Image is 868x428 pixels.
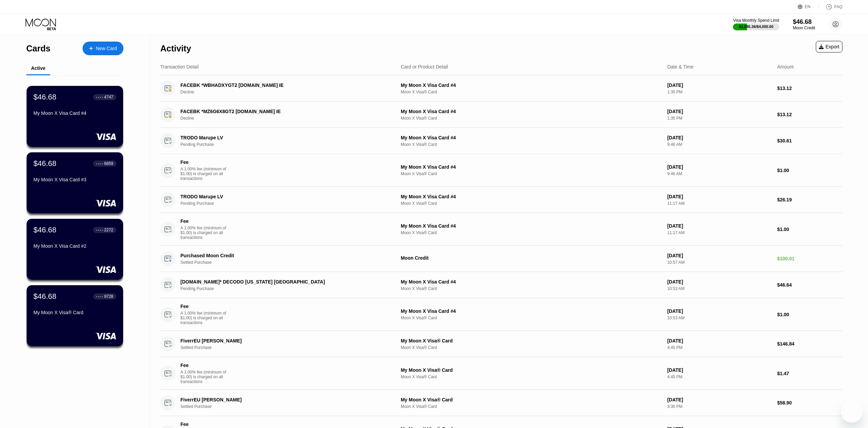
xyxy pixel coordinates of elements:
[401,171,662,176] div: Moon X Visa® Card
[180,422,228,427] div: Fee
[160,44,191,53] div: Activity
[667,116,771,121] div: 1:35 PM
[180,82,377,88] div: FACEBK *WBHADXYGT2 [DOMAIN_NAME] IE
[777,112,842,117] div: $13.12
[27,86,123,147] div: $46.68● ● ● ●4747My Moon X Visa Card #4
[777,86,842,91] div: $13.12
[667,260,771,265] div: 10:57 AM
[180,159,228,165] div: Fee
[160,331,842,357] div: FiverrEU [PERSON_NAME]Settled PurchaseMy Moon X Visa® CardMoon X Visa® Card[DATE]4:45 PM$146.84
[33,110,116,116] div: My Moon X Visa Card #4
[667,201,771,206] div: 11:17 AM
[401,82,662,88] div: My Moon X Visa Card #4
[667,286,771,291] div: 10:53 AM
[739,25,774,29] div: $1,295.36 / $4,000.00
[667,338,771,343] div: [DATE]
[777,64,794,70] div: Amount
[667,316,771,320] div: 10:53 AM
[160,357,842,390] div: FeeA 1.00% fee (minimum of $1.00) is charged on all transactionsMy Moon X Visa® CardMoon X Visa® ...
[180,304,228,309] div: Fee
[180,363,228,368] div: Fee
[180,142,392,147] div: Pending Purchase
[401,345,662,350] div: Moon X Visa® Card
[401,367,662,373] div: My Moon X Visa® Card
[180,218,228,224] div: Fee
[180,201,392,206] div: Pending Purchase
[667,194,771,199] div: [DATE]
[798,3,819,10] div: EN
[180,260,392,265] div: Settled Purchase
[180,116,392,121] div: Decline
[667,374,771,379] div: 4:45 PM
[667,223,771,229] div: [DATE]
[401,255,662,261] div: Moon Credit
[777,282,842,288] div: $46.64
[401,223,662,229] div: My Moon X Visa Card #4
[401,90,662,94] div: Moon X Visa® Card
[667,345,771,350] div: 4:45 PM
[819,3,842,10] div: FAQ
[160,213,842,246] div: FeeA 1.00% fee (minimum of $1.00) is charged on all transactionsMy Moon X Visa Card #4Moon X Visa...
[33,226,56,234] div: $46.68
[793,26,815,30] div: Moon Credit
[27,285,123,346] div: $46.68● ● ● ●9728My Moon X Visa® Card
[31,65,45,71] div: Active
[33,93,56,102] div: $46.68
[401,116,662,121] div: Moon X Visa® Card
[401,374,662,379] div: Moon X Visa® Card
[777,341,842,347] div: $146.84
[667,253,771,258] div: [DATE]
[667,230,771,235] div: 11:17 AM
[96,96,103,98] div: ● ● ● ●
[180,286,392,291] div: Pending Purchase
[160,246,842,272] div: Purchased Moon CreditSettled PurchaseMoon Credit[DATE]10:57 AM$100.01
[104,228,113,232] div: 2272
[401,194,662,199] div: My Moon X Visa Card #4
[401,279,662,285] div: My Moon X Visa Card #4
[180,338,377,343] div: FiverrEU [PERSON_NAME]
[96,229,103,231] div: ● ● ● ●
[667,164,771,170] div: [DATE]
[841,401,863,423] iframe: Button to launch messaging window
[27,152,123,213] div: $46.68● ● ● ●6859My Moon X Visa Card #3
[401,64,448,70] div: Card or Product Detail
[777,138,842,143] div: $30.61
[96,163,103,165] div: ● ● ● ●
[667,308,771,314] div: [DATE]
[180,404,392,409] div: Settled Purchase
[160,102,842,128] div: FACEBK *MZ6G6X8GT2 [DOMAIN_NAME] IEDeclineMy Moon X Visa Card #4Moon X Visa® Card[DATE]1:35 PM$13.12
[667,279,771,285] div: [DATE]
[160,187,842,213] div: TRODO Marupe LVPending PurchaseMy Moon X Visa Card #4Moon X Visa® Card[DATE]11:17 AM$26.19
[26,44,50,53] div: Cards
[160,154,842,187] div: FeeA 1.00% fee (minimum of $1.00) is charged on all transactionsMy Moon X Visa Card #4Moon X Visa...
[33,159,56,168] div: $46.68
[180,253,377,258] div: Purchased Moon Credit
[160,128,842,154] div: TRODO Marupe LVPending PurchaseMy Moon X Visa Card #4Moon X Visa® Card[DATE]9:46 AM$30.61
[180,345,392,350] div: Settled Purchase
[667,142,771,147] div: 9:46 AM
[401,142,662,147] div: Moon X Visa® Card
[180,90,392,94] div: Decline
[805,4,811,9] div: EN
[667,397,771,402] div: [DATE]
[401,286,662,291] div: Moon X Visa® Card
[180,135,377,140] div: TRODO Marupe LV
[401,201,662,206] div: Moon X Visa® Card
[33,243,116,249] div: My Moon X Visa Card #2
[667,90,771,94] div: 1:35 PM
[180,226,232,240] div: A 1.00% fee (minimum of $1.00) is charged on all transactions
[96,295,103,297] div: ● ● ● ●
[180,370,232,384] div: A 1.00% fee (minimum of $1.00) is charged on all transactions
[27,219,123,280] div: $46.68● ● ● ●2272My Moon X Visa Card #2
[104,294,113,299] div: 9728
[667,367,771,373] div: [DATE]
[180,311,232,325] div: A 1.00% fee (minimum of $1.00) is charged on all transactions
[33,177,116,182] div: My Moon X Visa Card #3
[33,292,56,301] div: $46.68
[104,161,113,166] div: 6859
[777,312,842,317] div: $1.00
[733,18,779,23] div: Visa Monthly Spend Limit
[180,397,377,402] div: FiverrEU [PERSON_NAME]
[667,404,771,409] div: 3:30 PM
